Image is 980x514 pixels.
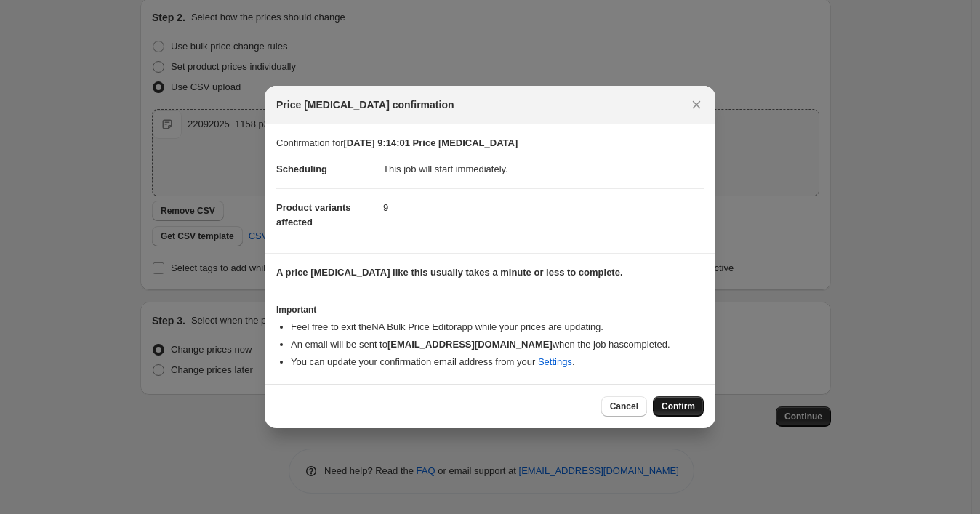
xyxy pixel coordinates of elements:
[291,337,704,352] li: An email will be sent to when the job has completed .
[276,136,704,150] p: Confirmation for
[383,150,704,188] dd: This job will start immediately.
[343,137,518,148] b: [DATE] 9:14:01 Price [MEDICAL_DATA]
[276,164,327,174] span: Scheduling
[291,320,704,334] li: Feel free to exit the NA Bulk Price Editor app while your prices are updating.
[291,355,704,369] li: You can update your confirmation email address from your .
[276,97,454,112] span: Price [MEDICAL_DATA] confirmation
[610,401,638,412] span: Cancel
[276,202,351,228] span: Product variants affected
[383,188,704,227] dd: 9
[662,401,695,412] span: Confirm
[276,267,623,278] b: A price [MEDICAL_DATA] like this usually takes a minute or less to complete.
[387,339,553,350] b: [EMAIL_ADDRESS][DOMAIN_NAME]
[276,304,704,316] h3: Important
[686,95,707,115] button: Close
[653,396,704,417] button: Confirm
[538,356,572,367] a: Settings
[601,396,647,417] button: Cancel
